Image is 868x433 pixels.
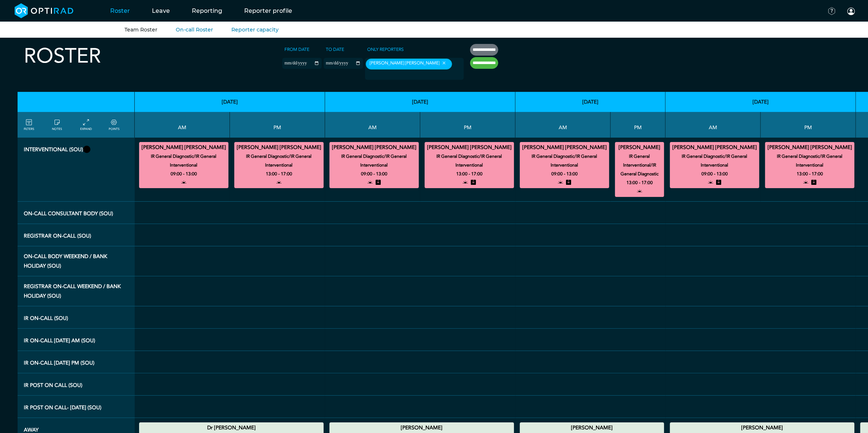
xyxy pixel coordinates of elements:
[361,169,387,178] small: 09:00 - 13:00
[18,276,135,306] th: Registrar On-Call Weekend / Bank Holiday (SOU)
[176,26,213,33] a: On-call Roster
[666,92,856,112] th: [DATE]
[81,118,92,131] a: collapse/expand entries
[109,118,119,131] a: collapse/expand expected points
[803,178,808,187] i: open to allocation
[231,152,327,169] small: IR General Diagnostic/IR General Interventional
[611,112,666,138] th: PM
[140,423,323,432] summary: Dr [PERSON_NAME]
[136,152,232,169] small: IR General Diagnostic/IR General Interventional
[517,152,612,169] small: IR General Diagnostic/IR General Interventional
[797,169,823,178] small: 13:00 - 17:00
[456,169,483,178] small: 13:00 - 17:00
[329,142,419,188] div: IR General Diagnostic/IR General Interventional 09:00 - 13:00
[235,143,323,152] summary: [PERSON_NAME] [PERSON_NAME]
[24,44,101,68] h2: Roster
[515,112,611,138] th: AM
[24,118,34,131] a: FILTERS
[766,143,853,152] summary: [PERSON_NAME] [PERSON_NAME]
[471,178,476,187] i: stored entry
[520,142,609,188] div: IR General Diagnostic/IR General Interventional 09:00 - 13:00
[368,178,373,187] i: open to allocation
[230,112,325,138] th: PM
[139,142,228,188] div: IR General Diagnostic/IR General Interventional 09:00 - 13:00
[811,178,816,187] i: stored entry
[52,118,62,131] a: show/hide notes
[463,178,468,187] i: open to allocation
[135,112,230,138] th: AM
[420,112,515,138] th: PM
[671,143,758,152] summary: [PERSON_NAME] [PERSON_NAME]
[18,373,135,396] th: IR Post on call (SOU)
[716,178,721,187] i: stored entry
[670,142,759,188] div: IR General Diagnostic/IR General Interventional 09:00 - 13:00
[708,178,713,187] i: open to allocation
[331,423,513,432] summary: [PERSON_NAME]
[440,60,448,66] button: Remove item: '13e38a20-ac1a-4a14-8b20-27ebbafb7e21'
[366,71,402,77] input: null
[701,169,728,178] small: 09:00 - 13:00
[515,92,666,112] th: [DATE]
[231,26,279,33] a: Reporter capacity
[18,224,135,246] th: Registrar On-Call (SOU)
[181,178,186,187] i: open to allocation
[626,178,653,187] small: 13:00 - 17:00
[15,3,74,18] img: brand-opti-rad-logos-blue-and-white-d2f68631ba2948856bd03f2d395fb146ddc8fb01b4b6e9315ea85fa773367...
[365,44,406,55] label: Only Reporters
[426,143,513,152] summary: [PERSON_NAME] [PERSON_NAME]
[376,178,381,187] i: stored entry
[521,423,663,432] summary: [PERSON_NAME]
[612,152,667,178] small: IR General Interventional/IR General Diagnostic
[18,246,135,276] th: On-Call Body Weekend / Bank Holiday (SOU)
[761,112,856,138] th: PM
[765,142,854,188] div: IR General Diagnostic/IR General Interventional 13:00 - 17:00
[615,142,664,197] div: IR General Interventional/IR General Diagnostic 13:00 - 17:00
[18,138,135,202] th: Interventional (SOU)
[521,143,608,152] summary: [PERSON_NAME] [PERSON_NAME]
[18,306,135,329] th: IR On-Call (SOU)
[124,26,157,33] a: Team Roster
[266,169,292,178] small: 13:00 - 17:00
[18,396,135,418] th: IR Post on call- Friday (SOU)
[551,169,578,178] small: 09:00 - 13:00
[325,112,420,138] th: AM
[366,59,452,70] div: [PERSON_NAME] [PERSON_NAME]
[637,187,642,196] i: open to allocation
[566,178,571,187] i: stored entry
[558,178,563,187] i: open to allocation
[324,44,346,55] label: To date
[425,142,514,188] div: IR General Diagnostic/IR General Interventional 13:00 - 17:00
[616,143,663,152] summary: [PERSON_NAME]
[18,329,135,351] th: IR On-Call Friday AM (SOU)
[666,112,761,138] th: AM
[325,92,515,112] th: [DATE]
[421,152,517,169] small: IR General Diagnostic/IR General Interventional
[331,143,418,152] summary: [PERSON_NAME] [PERSON_NAME]
[18,351,135,373] th: IR On-Call Friday PM (SOU)
[282,44,312,55] label: From date
[135,92,325,112] th: [DATE]
[276,178,282,187] i: open to allocation
[140,143,227,152] summary: [PERSON_NAME] [PERSON_NAME]
[762,152,858,169] small: IR General Diagnostic/IR General Interventional
[171,169,197,178] small: 09:00 - 13:00
[326,152,422,169] small: IR General Diagnostic/IR General Interventional
[234,142,324,188] div: IR General Diagnostic/IR General Interventional 13:00 - 17:00
[18,202,135,224] th: On-Call Consultant Body (SOU)
[667,152,763,169] small: IR General Diagnostic/IR General Interventional
[671,423,853,432] summary: [PERSON_NAME]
